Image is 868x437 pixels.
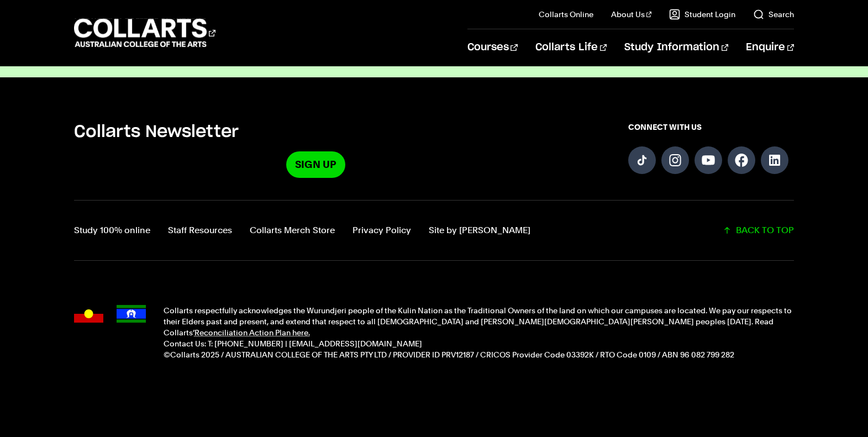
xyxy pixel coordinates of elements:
span: CONNECT WITH US [628,122,794,133]
a: Study Information [624,29,728,66]
a: Staff Resources [168,223,232,238]
a: Follow us on TikTok [628,146,656,174]
div: Go to homepage [74,17,215,49]
p: ©Collarts 2025 / AUSTRALIAN COLLEGE OF THE ARTS PTY LTD / PROVIDER ID PRV12187 / CRICOS Provider ... [164,349,795,360]
img: Torres Strait Islander flag [117,305,146,323]
a: Collarts Online [539,9,593,20]
a: Enquire [746,29,794,66]
p: Collarts respectfully acknowledges the Wurundjeri people of the Kulin Nation as the Traditional O... [164,305,795,338]
a: Site by Calico [429,223,530,238]
p: Contact Us: T: [PHONE_NUMBER] | [EMAIL_ADDRESS][DOMAIN_NAME] [164,338,795,349]
a: Sign Up [286,151,345,177]
div: Connect with us on social media [628,122,794,177]
h5: Collarts Newsletter [74,122,558,143]
a: About Us [611,9,652,20]
a: Follow us on Instagram [661,146,689,174]
a: Follow us on LinkedIn [761,146,788,174]
div: Acknowledgment flags [74,305,146,360]
a: Student Login [669,9,735,20]
a: Collarts Merch Store [250,223,335,238]
a: Follow us on Facebook [728,146,755,174]
a: Collarts Life [535,29,607,66]
nav: Footer navigation [74,223,530,238]
a: Search [753,9,794,20]
img: Australian Aboriginal flag [74,305,103,323]
a: Privacy Policy [353,223,411,238]
a: Reconciliation Action Plan here. [194,328,310,337]
a: Follow us on YouTube [695,146,722,174]
a: Scroll back to top of the page [723,223,794,238]
a: Study 100% online [74,223,150,238]
div: Additional links and back-to-top button [74,200,795,261]
a: Courses [467,29,518,66]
